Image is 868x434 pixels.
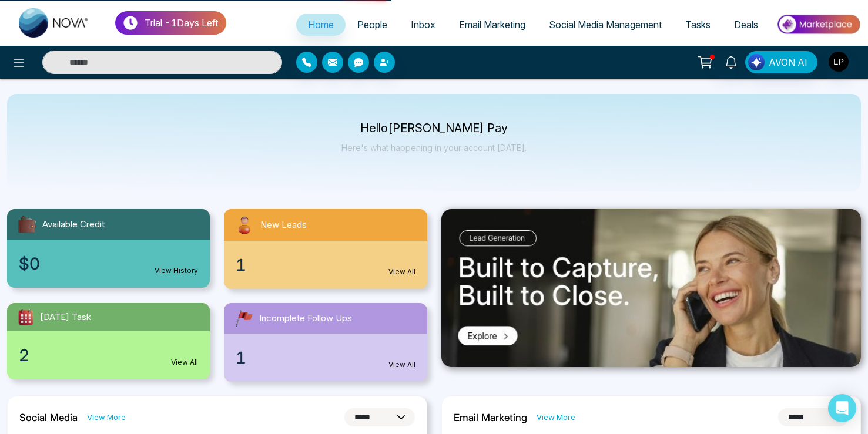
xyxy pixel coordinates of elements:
[16,308,35,327] img: todayTask.svg
[87,412,126,423] a: View More
[260,218,307,232] span: New Leads
[776,11,861,38] img: Market-place.gif
[537,14,673,36] a: Social Media Management
[399,14,447,36] a: Inbox
[357,19,387,31] span: People
[40,311,91,324] span: [DATE] Task
[171,357,198,368] a: View All
[19,8,89,38] img: Nova CRM Logo
[441,209,861,367] img: .
[829,52,849,72] img: User Avatar
[233,214,256,236] img: newLeads.svg
[217,303,434,382] a: Incomplete Follow Ups1View All
[19,251,40,276] span: $0
[236,253,246,277] span: 1
[145,16,218,30] p: Trial - 1 Days Left
[722,14,770,36] a: Deals
[828,394,856,422] div: Open Intercom Messenger
[42,218,105,231] span: Available Credit
[341,123,527,133] p: Hello [PERSON_NAME] Pay
[769,55,807,69] span: AVON AI
[685,19,711,31] span: Tasks
[233,308,254,329] img: followUps.svg
[748,54,765,70] img: Lead Flow
[236,345,246,370] span: 1
[388,267,415,277] a: View All
[537,412,575,423] a: View More
[296,14,346,36] a: Home
[411,19,435,31] span: Inbox
[447,14,537,36] a: Email Marketing
[454,412,527,423] h2: Email Marketing
[388,359,415,370] a: View All
[734,19,758,31] span: Deals
[16,214,38,235] img: availableCredit.svg
[346,14,399,36] a: People
[19,412,78,423] h2: Social Media
[673,14,722,36] a: Tasks
[155,265,198,276] a: View History
[308,19,334,31] span: Home
[745,51,817,73] button: AVON AI
[459,19,525,31] span: Email Marketing
[217,209,434,289] a: New Leads1View All
[19,343,29,368] span: 2
[341,143,527,153] p: Here's what happening in your account [DATE].
[259,312,352,325] span: Incomplete Follow Ups
[549,19,662,31] span: Social Media Management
